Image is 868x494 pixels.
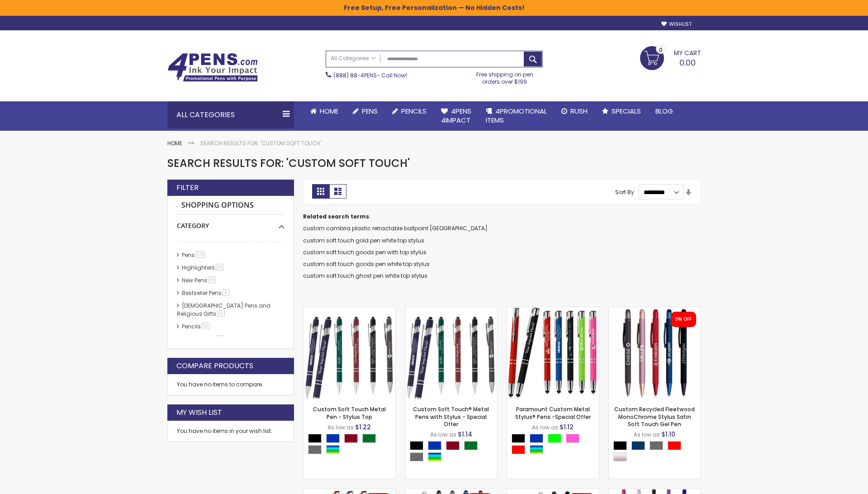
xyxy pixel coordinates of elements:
[609,307,701,399] img: Custom Recycled Fleetwood MonoChrome Stylus Satin Soft Touch Gel Pen
[313,405,386,420] a: Custom Soft Touch Metal Pen - Stylus Top
[167,139,182,147] a: Home
[303,224,488,232] a: custom cambria plastic retractable ballpoint [GEOGRAPHIC_DATA]
[312,184,329,199] strong: Grid
[385,101,434,121] a: Pencils
[167,101,294,128] div: All Categories
[446,441,460,450] div: Burgundy
[333,71,377,79] a: (888) 88-4PENS
[362,106,378,116] span: Pens
[346,101,385,121] a: Pens
[434,101,479,131] a: 4Pens4impact
[303,248,427,256] a: custom soft touch goods pen with top stylus
[428,441,441,450] div: Blue
[177,427,285,435] div: You have no items in your wish list.
[176,183,199,193] strong: Filter
[613,441,701,464] div: Select A Color
[405,307,497,399] img: Custom Soft Touch® Metal Pens with Stylus - Special Offer
[640,46,701,69] a: 0.00 0
[467,67,543,85] div: Free shipping on pen orders over $199
[362,434,376,443] div: Green
[217,335,223,342] span: 8
[675,316,692,323] div: 5% OFF
[176,408,222,418] strong: My Wish List
[512,434,599,456] div: Select A Color
[216,264,223,271] span: 19
[331,55,376,62] span: All Categories
[650,441,663,450] div: Grey
[223,289,229,296] span: 8
[327,423,354,431] span: As low as
[167,53,258,82] img: 4Pens Custom Pens and Promotional Products
[355,423,371,432] span: $1.22
[308,434,395,456] div: Select A Color
[180,251,209,259] a: Pens379
[458,430,472,439] span: $1.14
[614,405,695,427] a: Custom Recycled Fleetwood MonoChrome Stylus Satin Soft Touch Gel Pen
[410,452,423,461] div: Grey
[634,431,660,438] span: As low as
[180,335,227,343] a: hp-featured8
[661,21,692,28] a: Wishlist
[512,445,525,454] div: Red
[661,430,675,439] span: $1.10
[648,101,680,121] a: Blog
[512,434,525,443] div: Black
[486,106,547,125] span: 4PROMOTIONAL ITEMS
[532,423,558,431] span: As low as
[303,213,701,220] dt: Related search terms
[304,307,395,399] img: Custom Soft Touch Metal Pen - Stylus Top
[177,196,285,215] strong: Shopping Options
[560,423,574,432] span: $1.12
[554,101,595,121] a: Rush
[308,445,322,454] div: Grey
[177,215,285,230] div: Category
[326,445,340,454] div: Assorted
[464,441,478,450] div: Green
[303,272,427,280] a: custom soft touch ghost pen white top stylus
[413,405,489,427] a: Custom Soft Touch® Metal Pens with Stylus - Special Offer
[679,57,696,68] span: 0.00
[303,101,346,121] a: Home
[613,441,627,450] div: Black
[659,46,663,54] span: 0
[441,106,471,125] span: 4Pens 4impact
[410,441,423,450] div: Black
[515,405,591,420] a: Paramount Custom Metal Stylus® Pens -Special Offer
[180,323,213,330] a: Pencils19
[430,431,456,438] span: As low as
[570,106,588,116] span: Rush
[202,323,209,329] span: 19
[428,452,441,461] div: Assorted
[507,307,599,399] img: Paramount Custom Metal Stylus® Pens -Special Offer
[479,101,554,131] a: 4PROMOTIONALITEMS
[180,264,227,271] a: Highlighters19
[303,237,424,244] a: custom soft touch gold pen white top stylus
[195,251,206,258] span: 379
[405,307,497,314] a: Custom Soft Touch® Metal Pens with Stylus - Special Offer
[548,434,561,443] div: Lime Green
[507,307,599,314] a: Paramount Custom Metal Stylus® Pens -Special Offer
[217,310,225,317] span: 12
[530,434,543,443] div: Blue
[176,361,253,371] strong: Compare Products
[530,445,543,454] div: Assorted
[308,434,322,443] div: Black
[566,434,579,443] div: Pink
[615,188,634,196] label: Sort By
[167,374,294,395] div: You have no items to compare.
[200,139,321,147] strong: Search results for: 'Custom Soft Touch'
[612,106,641,116] span: Specials
[401,106,427,116] span: Pencils
[180,276,219,284] a: New Pens19
[655,106,673,116] span: Blog
[167,156,410,171] span: Search results for: 'Custom Soft Touch'
[668,441,681,450] div: Red
[631,441,645,450] div: Navy Blue
[333,71,407,79] span: - Call Now!
[326,51,380,66] a: All Categories
[177,302,270,318] a: [DEMOGRAPHIC_DATA] Pens and Religious Gifts12
[326,434,340,443] div: Blue
[208,276,216,283] span: 19
[595,101,648,121] a: Specials
[303,260,430,268] a: custom soft touch goods pen white top stylus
